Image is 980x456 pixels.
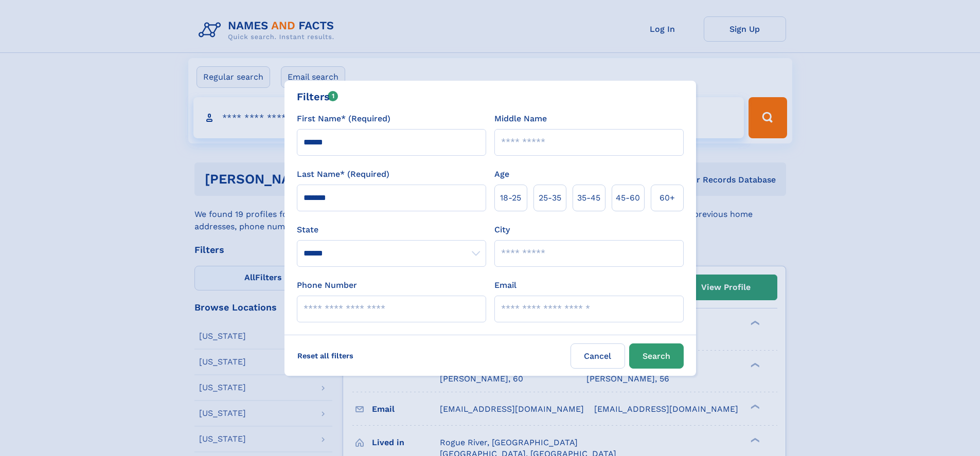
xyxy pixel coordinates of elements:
span: 18‑25 [500,192,521,204]
div: Filters [297,89,338,104]
span: 60+ [660,192,675,204]
label: State [297,224,486,236]
span: 45‑60 [616,192,640,204]
label: Last Name* (Required) [297,168,389,180]
label: First Name* (Required) [297,113,390,125]
span: 35‑45 [577,192,600,204]
label: Middle Name [494,113,547,125]
label: City [494,224,510,236]
span: 25‑35 [539,192,561,204]
label: Email [494,279,516,291]
label: Phone Number [297,279,357,291]
button: Search [629,343,684,369]
label: Reset all filters [291,343,360,368]
label: Age [494,168,509,180]
label: Cancel [571,343,625,369]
